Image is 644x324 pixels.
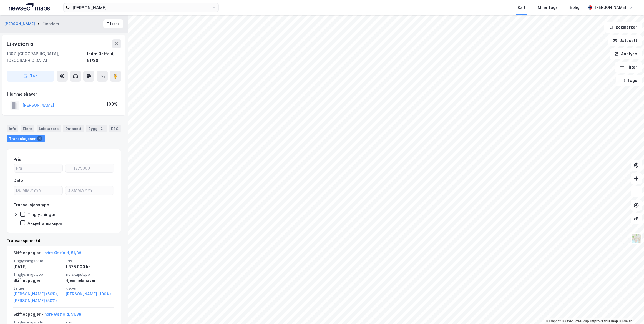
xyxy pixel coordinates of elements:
button: Tag [7,71,54,82]
div: Kart [518,4,525,11]
div: Transaksjoner [7,135,45,142]
span: Selger [13,286,62,291]
button: Tilbake [103,19,123,28]
div: Transaksjoner (4) [7,237,121,244]
span: Kjøper [66,286,114,291]
iframe: Chat Widget [616,297,644,324]
a: [PERSON_NAME] (50%), [13,291,62,297]
a: Mapbox [546,319,561,323]
a: Indre Østfold, 51/38 [43,250,81,255]
div: Indre Østfold, 51/38 [87,51,121,64]
div: ESG [109,125,121,132]
div: Eiere [21,125,34,132]
div: [DATE] [13,263,62,270]
div: 1 375 000 kr [66,263,114,270]
div: Skifteoppgjør - [13,250,81,258]
div: 4 [37,136,42,141]
div: Datasett [63,125,84,132]
input: Søk på adresse, matrikkel, gårdeiere, leietakere eller personer [70,3,212,12]
span: Eierskapstype [66,272,114,277]
div: Leietakere [37,125,61,132]
div: Eiendom [42,21,59,27]
div: 2 [99,126,104,131]
a: OpenStreetMap [562,319,589,323]
div: Skifteoppgjør [13,277,62,284]
div: Pris [14,156,21,163]
a: Indre Østfold, 51/38 [43,312,81,317]
span: Pris [66,258,114,263]
div: Info [7,125,18,132]
div: Bolig [570,4,580,11]
button: Bokmerker [604,22,642,33]
a: [PERSON_NAME] (50%) [13,297,62,304]
button: Filter [615,62,642,73]
a: [PERSON_NAME] (100%) [66,291,114,297]
div: Hjemmelshaver [7,91,121,97]
div: 100% [107,101,117,107]
div: 1807, [GEOGRAPHIC_DATA], [GEOGRAPHIC_DATA] [7,51,87,64]
div: Aksjetransaksjon [27,221,62,226]
div: Tinglysninger [27,212,56,217]
div: Transaksjonstype [14,202,49,208]
button: Analyse [610,48,642,59]
input: DD.MM.YYYY [65,186,114,195]
div: Hjemmelshaver [66,277,114,284]
button: Tags [616,75,642,86]
img: logo.a4113a55bc3d86da70a041830d287a7e.svg [9,3,50,12]
input: DD.MM.YYYY [14,186,62,195]
input: Fra [14,164,62,172]
span: Tinglysningsdato [13,258,62,263]
div: Dato [14,177,23,184]
div: Mine Tags [538,4,558,11]
button: [PERSON_NAME] [4,21,36,27]
button: Datasett [608,35,642,46]
a: Improve this map [590,319,618,323]
input: Til 1375000 [65,164,114,172]
div: Skifteoppgjør - [13,311,81,320]
img: Z [631,233,642,244]
div: [PERSON_NAME] [595,4,626,11]
span: Tinglysningstype [13,272,62,277]
div: Bygg [86,125,107,132]
div: Kontrollprogram for chat [616,297,644,324]
div: Eikveien 5 [7,39,35,48]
